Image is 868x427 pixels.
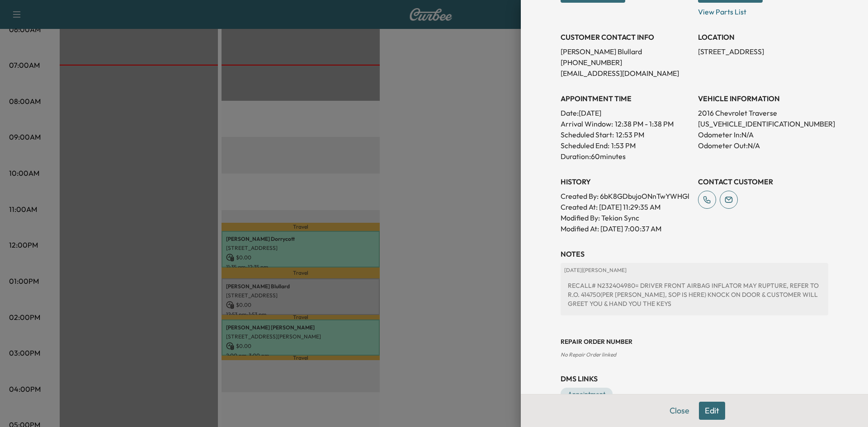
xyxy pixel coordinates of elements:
h3: VEHICLE INFORMATION [698,93,828,104]
p: Created At : [DATE] 11:29:35 AM [561,202,691,212]
h3: DMS Links [561,373,828,384]
span: 12:38 PM - 1:38 PM [615,118,674,129]
p: View Parts List [698,3,828,17]
h3: LOCATION [698,32,828,42]
p: Created By : 6bK8GDbujoONnTwYWHGl [561,191,691,202]
h3: CONTACT CUSTOMER [698,176,828,187]
p: Date: [DATE] [561,108,691,118]
p: [PERSON_NAME] Blullard [561,46,691,57]
p: [PHONE_NUMBER] [561,57,691,68]
p: Modified By : Tekion Sync [561,212,691,223]
p: [STREET_ADDRESS] [698,46,828,57]
p: Scheduled Start: [561,129,614,140]
p: Scheduled End: [561,140,609,151]
h3: CUSTOMER CONTACT INFO [561,32,691,42]
p: Modified At : [DATE] 7:00:37 AM [561,223,691,234]
button: Close [664,402,695,420]
button: Edit [699,402,725,420]
p: [US_VEHICLE_IDENTIFICATION_NUMBER] [698,118,828,129]
p: 12:53 PM [616,129,644,140]
p: 2016 Chevrolet Traverse [698,108,828,118]
p: Odometer Out: N/A [698,140,828,151]
p: [DATE] | [PERSON_NAME] [564,267,825,274]
h3: Repair Order number [561,337,828,346]
h3: NOTES [561,249,828,259]
span: No Repair Order linked [561,351,616,358]
p: Duration: 60 minutes [561,151,691,162]
h3: History [561,176,691,187]
p: Arrival Window: [561,118,691,129]
div: RECALL# N232404980= DRIVER FRONT AIRBAG INFLATOR MAY RUPTURE, REFER TO R.O. 414750(PER [PERSON_NA... [564,277,825,312]
h3: APPOINTMENT TIME [561,93,691,104]
p: Odometer In: N/A [698,129,828,140]
p: [EMAIL_ADDRESS][DOMAIN_NAME] [561,68,691,79]
p: 1:53 PM [611,140,636,151]
a: Appointment [561,388,613,400]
